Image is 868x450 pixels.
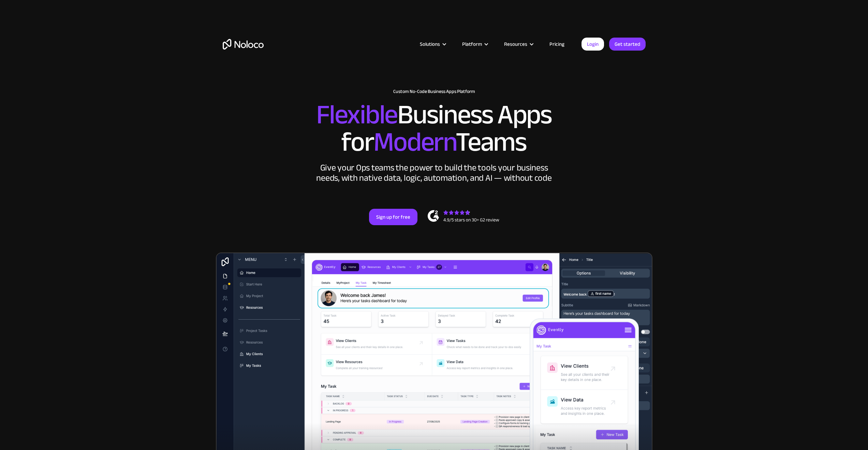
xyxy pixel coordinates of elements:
span: Modern [373,117,456,167]
div: Platform [462,40,482,49]
a: Sign up for free [369,209,417,225]
div: Solutions [420,40,440,49]
div: Solutions [411,40,454,49]
h1: Custom No-Code Business Apps Platform [223,89,646,94]
div: Resources [504,40,527,49]
span: Flexible [316,89,397,140]
h2: Business Apps for Teams [223,101,646,156]
a: Login [582,38,604,51]
a: Get started [609,38,646,51]
div: Give your Ops teams the power to build the tools your business needs, with native data, logic, au... [315,163,554,183]
div: Platform [454,40,496,49]
a: home [223,39,264,50]
a: Pricing [541,40,573,49]
div: Resources [496,40,541,49]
